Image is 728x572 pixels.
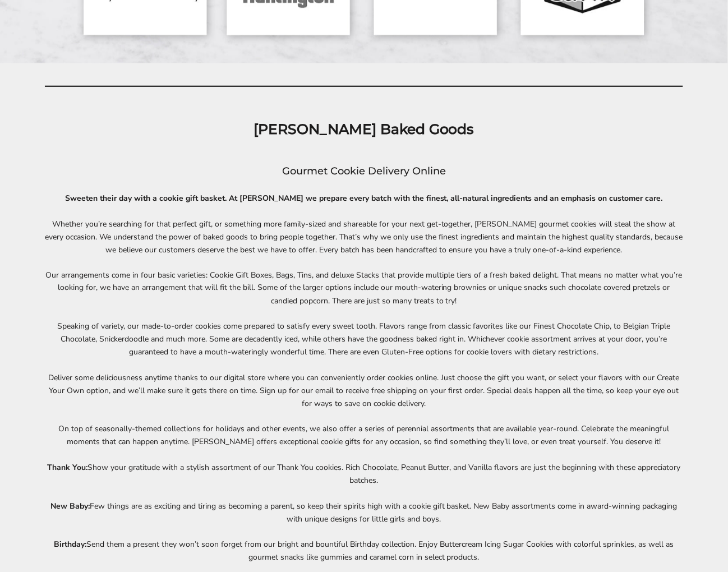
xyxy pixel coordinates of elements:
[45,500,683,526] p: Few things are as exciting and tiring as becoming a parent, so keep their spirits high with a coo...
[45,538,683,564] p: Send them a present they won’t soon forget from our bright and bountiful Birthday collection. Enj...
[45,269,683,307] p: Our arrangements come in four basic varieties: Cookie Gift Boxes, Bags, Tins, and deluxe Stacks t...
[45,163,683,180] h3: Gourmet Cookie Delivery Online
[45,372,683,410] p: Deliver some deliciousness anytime thanks to our digital store where you can conveniently order c...
[50,501,90,512] b: New Baby:
[45,462,683,487] p: Show your gratitude with a stylish assortment of our Thank You cookies. Rich Chocolate, Peanut Bu...
[47,463,87,473] b: Thank You:
[45,218,683,256] p: Whether you’re searching for that perfect gift, or something more family-sized and shareable for ...
[9,529,116,563] iframe: Sign Up via Text for Offers
[254,121,474,137] strong: [PERSON_NAME] Baked Goods
[45,320,683,359] p: Speaking of variety, our made-to-order cookies come prepared to satisfy every sweet tooth. Flavor...
[45,423,683,449] p: On top of seasonally-themed collections for holidays and other events, we also offer a series of ...
[65,193,663,204] strong: Sweeten their day with a cookie gift basket. At [PERSON_NAME] we prepare every batch with the fin...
